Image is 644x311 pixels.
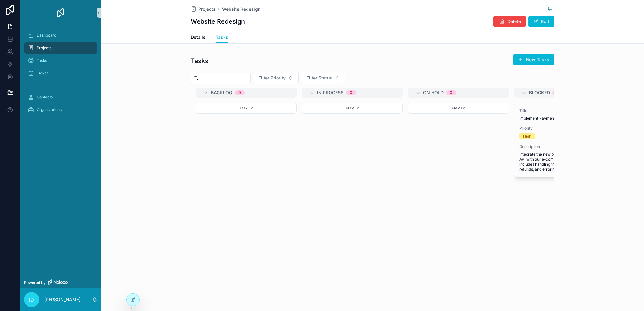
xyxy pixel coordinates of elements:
[350,90,352,95] div: 0
[37,95,53,100] span: Contacts
[513,54,554,65] button: New Tasks
[529,90,550,96] span: Blocked
[24,91,97,103] a: Contacts
[519,126,610,131] span: Priority
[24,104,97,115] a: Organizations
[44,296,80,303] p: [PERSON_NAME]
[423,90,444,96] span: On Hold
[216,32,228,44] a: Tasks
[37,107,62,112] span: Organizations
[493,16,526,27] button: Delete
[519,144,610,149] span: Description
[519,108,610,113] span: Title
[307,75,332,81] span: Filter Status
[301,72,345,84] button: Select Button
[20,277,101,288] a: Powered by
[211,90,232,96] span: Backlog
[24,280,45,285] span: Powered by
[519,116,610,121] span: Implement Payment Gateway Integration
[519,152,610,172] span: Integrate the new payment processor API with our e-commerce platform. This includes handling tran...
[191,6,216,12] a: Projects
[24,55,97,66] a: Tasks
[216,34,228,40] span: Tasks
[20,25,101,124] div: scrollable content
[37,58,47,63] span: Tasks
[56,8,66,18] img: App logo
[191,34,206,40] span: Details
[37,71,48,76] span: Ticket
[452,106,465,110] span: Empty
[507,18,521,25] span: Delete
[191,56,208,65] h1: Tasks
[259,75,286,81] span: Filter Priority
[198,6,216,12] span: Projects
[240,106,253,110] span: Empty
[450,90,452,95] div: 0
[346,106,359,110] span: Empty
[523,133,531,139] div: High
[528,16,554,27] button: Edit
[238,90,241,95] div: 0
[37,33,56,38] span: Dashboard
[29,296,34,303] span: ID
[37,45,51,50] span: Projects
[24,30,97,41] a: Dashboard
[514,103,615,177] a: TitleImplement Payment Gateway IntegrationPriorityHighDescriptionIntegrate the new payment proces...
[317,90,343,96] span: In Process
[24,67,97,79] a: Ticket
[253,72,299,84] button: Select Button
[191,17,245,26] h1: Website Redesign
[191,32,206,44] a: Details
[222,6,260,12] a: Website Redesign
[24,42,97,54] a: Projects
